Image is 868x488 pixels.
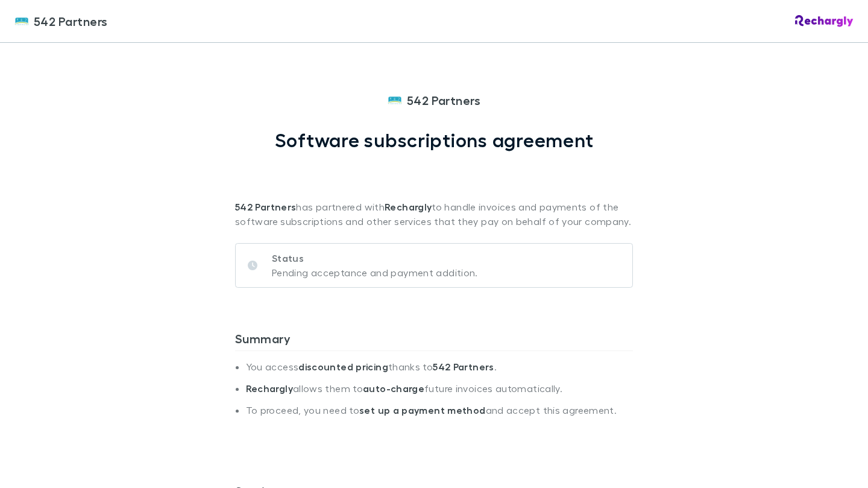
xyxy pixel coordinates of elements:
[795,15,854,27] img: Rechargly Logo
[235,331,633,350] h3: Summary
[433,361,494,373] strong: 542 Partners
[246,404,633,426] li: To proceed, you need to and accept this agreement.
[246,382,293,395] strong: Rechargly
[298,361,388,373] strong: discounted pricing
[14,14,29,28] img: 542 Partners's Logo
[246,382,633,404] li: allows them to future invoices automatically.
[34,12,108,30] span: 542 Partners
[272,265,478,280] p: Pending acceptance and payment addition.
[272,251,478,265] p: Status
[235,151,633,229] p: has partnered with to handle invoices and payments of the software subscriptions and other servic...
[275,128,594,151] h1: Software subscriptions agreement
[235,201,296,213] strong: 542 Partners
[407,91,481,109] span: 542 Partners
[246,361,633,382] li: You access thanks to .
[363,382,424,395] strong: auto-charge
[385,201,432,213] strong: Rechargly
[388,93,402,107] img: 542 Partners's Logo
[359,404,485,416] strong: set up a payment method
